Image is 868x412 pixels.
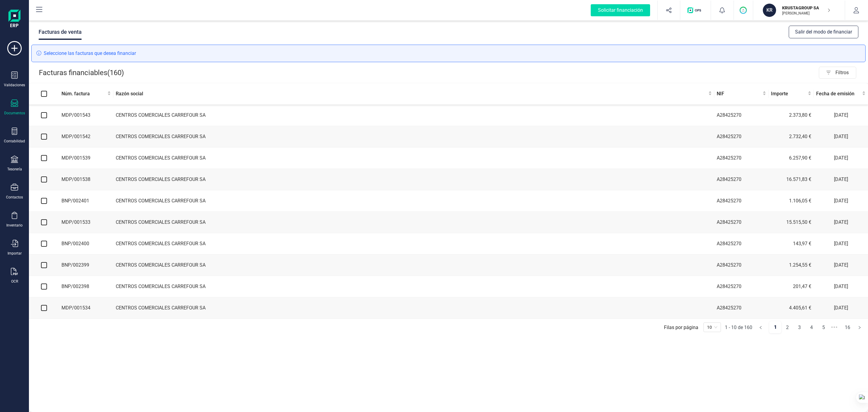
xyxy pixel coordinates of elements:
li: Página anterior [755,321,767,331]
td: MDP/001533 [59,212,113,233]
a: 3 [794,322,805,334]
td: MDP/001543 [59,105,113,126]
span: Filtros [835,67,856,79]
td: CENTROS COMERCIALES CARREFOUR SA [113,190,714,212]
div: Inventario [6,223,23,228]
td: A28425270 [714,169,769,190]
p: [PERSON_NAME] [782,11,830,16]
div: Solicitar financiación [591,4,650,16]
td: 2.373,80 € [769,105,814,126]
a: 1 [769,321,781,333]
div: OCR [11,279,18,284]
div: 页码 [703,322,721,332]
div: Contabilidad [4,139,25,144]
a: 16 [842,322,853,334]
span: Importe [771,90,807,97]
td: CENTROS COMERCIALES CARREFOUR SA [113,105,714,126]
td: [DATE] [814,276,868,297]
td: 2.732,40 € [769,126,814,147]
td: [DATE] [814,105,868,126]
td: 4.405,61 € [769,297,814,319]
td: A28425270 [714,105,769,126]
li: 16 [841,321,854,333]
button: KRKRUSTAGROUP SA[PERSON_NAME] [760,1,838,20]
p: Facturas financiables ( 160 ) [39,67,124,79]
div: Contactos [6,195,23,200]
span: 10 [707,323,717,332]
td: [DATE] [814,212,868,233]
td: 1.106,05 € [769,190,814,212]
td: 201,47 € [769,276,814,297]
li: Página siguiente [854,321,866,331]
td: [DATE] [814,190,868,212]
td: [DATE] [814,297,868,319]
td: [DATE] [814,255,868,276]
div: Importar [8,251,22,256]
a: 5 [818,322,829,334]
div: Documentos [4,111,25,116]
div: 1 - 10 de 160 [725,325,752,330]
td: 1.254,55 € [769,255,814,276]
td: 16.571,83 € [769,169,814,190]
td: [DATE] [814,233,868,255]
button: Solicitar financiación [583,1,657,20]
li: Avanzar 5 páginas [829,321,839,331]
td: MDP/001542 [59,126,113,147]
div: Facturas de venta [39,24,82,40]
li: 2 [781,321,793,333]
button: Filtros [819,67,856,79]
img: Logo de OPS [687,7,703,13]
button: Logo de OPS [684,1,707,20]
td: A28425270 [714,212,769,233]
td: CENTROS COMERCIALES CARREFOUR SA [113,233,714,255]
td: A28425270 [714,233,769,255]
span: ••• [829,321,839,333]
td: A28425270 [714,126,769,147]
button: left [755,321,767,333]
td: [DATE] [814,147,868,169]
td: CENTROS COMERCIALES CARREFOUR SA [113,147,714,169]
button: right [854,321,866,333]
td: 143,97 € [769,233,814,255]
td: MDP/001538 [59,169,113,190]
span: NIF [717,90,761,97]
div: KR [763,4,776,17]
a: 4 [806,322,817,334]
span: left [759,326,763,329]
td: BNP/002401 [59,190,113,212]
td: A28425270 [714,147,769,169]
span: Razón social [116,90,707,97]
div: Filas por página [664,325,698,330]
td: 15.515,50 € [769,212,814,233]
img: Logo Finanedi [8,10,20,29]
td: CENTROS COMERCIALES CARREFOUR SA [113,297,714,319]
a: 2 [782,322,793,334]
td: MDP/001534 [59,297,113,319]
td: CENTROS COMERCIALES CARREFOUR SA [113,276,714,297]
td: BNP/002398 [59,276,113,297]
td: CENTROS COMERCIALES CARREFOUR SA [113,212,714,233]
td: BNP/002399 [59,255,113,276]
div: Validaciones [4,83,25,87]
td: CENTROS COMERCIALES CARREFOUR SA [113,126,714,147]
td: BNP/002400 [59,233,113,255]
td: A28425270 [714,190,769,212]
span: Núm. factura [61,90,106,97]
button: Salir del modo de financiar [789,26,858,38]
td: A28425270 [714,297,769,319]
td: CENTROS COMERCIALES CARREFOUR SA [113,255,714,276]
td: [DATE] [814,169,868,190]
span: Fecha de emisión [816,90,861,97]
p: KRUSTAGROUP SA [782,5,830,11]
td: MDP/001539 [59,147,113,169]
td: [DATE] [814,126,868,147]
span: right [858,326,861,329]
div: Tesorería [7,167,22,172]
td: A28425270 [714,255,769,276]
td: 6.257,90 € [769,147,814,169]
td: CENTROS COMERCIALES CARREFOUR SA [113,169,714,190]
